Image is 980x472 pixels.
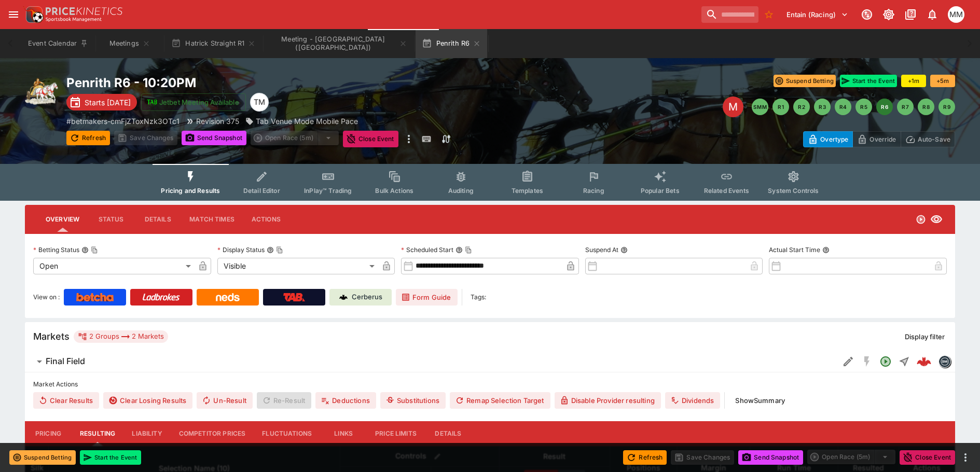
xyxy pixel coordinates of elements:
h2: Copy To Clipboard [66,75,511,91]
svg: Visible [930,213,943,226]
div: Event type filters [153,164,827,201]
button: R3 [814,99,831,115]
button: Remap Selection Target [450,392,550,409]
button: Edit Detail [839,352,858,371]
p: Betting Status [33,245,79,254]
button: Details [425,421,472,446]
p: Scheduled Start [401,245,453,254]
div: Open [33,258,195,274]
button: Final Field [25,351,839,372]
button: Copy To Clipboard [276,246,283,254]
button: Fluctuations [254,421,320,446]
button: Penrith R6 [416,29,487,58]
button: +5m [930,75,955,87]
img: PriceKinetics Logo [23,4,44,25]
h5: Markets [33,330,70,342]
button: Copy To Clipboard [465,246,472,254]
p: Copy To Clipboard [66,116,180,127]
span: Auditing [448,187,474,195]
span: Popular Bets [641,187,680,195]
button: Refresh [66,131,110,145]
button: Hatrick Straight R1 [165,29,262,58]
button: Michela Marris [945,3,968,26]
div: split button [251,131,339,145]
img: Ladbrokes [142,293,180,301]
button: Send Snapshot [182,131,246,145]
button: Price Limits [367,421,425,446]
button: Suspend Betting [774,75,836,87]
button: Meetings [96,29,163,58]
button: ShowSummary [729,392,791,409]
button: +1m [901,75,926,87]
button: Connected to PK [858,5,876,24]
button: Notifications [923,5,942,24]
span: Pricing and Results [161,187,220,195]
p: Tab Venue Mode Mobile Pace [256,116,358,127]
button: Straight [895,352,914,371]
button: Actual Start Time [822,246,830,254]
button: Disable Provider resulting [555,392,661,409]
p: Actual Start Time [769,245,820,254]
img: logo-cerberus--red.svg [917,354,931,369]
div: Edit Meeting [723,96,743,117]
button: Suspend At [620,246,628,254]
button: Open [876,352,895,371]
img: betmakers [939,356,950,367]
button: R6 [876,99,893,115]
p: Starts [DATE] [85,97,131,108]
label: Tags: [471,289,486,306]
div: bd654d75-8f4b-4a38-9884-94c111a75235 [917,354,931,369]
button: open drawer [4,5,23,24]
svg: Open [879,355,892,368]
button: Links [320,421,367,446]
div: betmakers [938,355,951,368]
span: Related Events [704,187,749,195]
button: Start the Event [840,75,897,87]
p: Display Status [217,245,265,254]
a: Cerberus [329,289,392,306]
button: Close Event [900,450,955,465]
span: InPlay™ Trading [304,187,352,195]
img: Neds [216,293,239,301]
button: Close Event [343,131,398,147]
nav: pagination navigation [752,99,955,115]
img: harness_racing.png [25,75,58,108]
button: Display filter [899,328,951,345]
button: Meeting - Penrith (AUS) [264,29,413,58]
button: more [959,451,972,464]
button: R9 [938,99,955,115]
div: split button [807,450,895,464]
img: Sportsbook Management [46,17,102,22]
button: Actions [243,207,289,232]
button: Status [88,207,134,232]
button: Liability [123,421,170,446]
button: No Bookmarks [761,6,777,23]
button: Details [134,207,181,232]
button: more [403,131,415,147]
button: Substitutions [380,392,446,409]
label: Market Actions [33,377,947,392]
button: R5 [855,99,872,115]
p: Override [869,134,896,145]
button: R1 [772,99,789,115]
button: Competitor Prices [171,421,254,446]
button: SGM Disabled [858,352,876,371]
button: Display StatusCopy To Clipboard [267,246,274,254]
button: Send Snapshot [738,450,803,465]
div: Michela Marris [948,6,964,23]
button: Suspend Betting [9,450,76,465]
div: 2 Groups 2 Markets [78,330,164,343]
img: Betcha [76,293,114,301]
button: Dividends [665,392,720,409]
button: Toggle light/dark mode [879,5,898,24]
button: Un-Result [197,392,252,409]
button: Clear Results [33,392,99,409]
button: Start the Event [80,450,141,465]
div: Tristan Matheson [250,93,269,112]
span: Bulk Actions [375,187,413,195]
label: View on : [33,289,60,306]
button: Match Times [181,207,243,232]
input: search [701,6,758,23]
button: Scheduled StartCopy To Clipboard [456,246,463,254]
span: Racing [583,187,604,195]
